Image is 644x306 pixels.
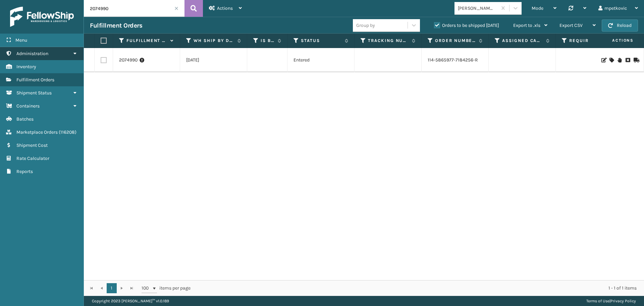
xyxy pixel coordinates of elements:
span: Administration [16,51,48,56]
span: Menu [15,37,27,43]
div: Group by [356,22,375,29]
span: Batches [16,116,34,122]
span: Export to .xls [513,23,540,28]
span: 100 [142,285,152,292]
label: WH Ship By Date [194,38,234,44]
img: logo [10,7,74,27]
span: Inventory [16,64,36,70]
span: Rate Calculator [16,156,49,161]
span: Fulfillment Orders [16,77,54,83]
i: Assign Carrier and Warehouse [609,58,613,62]
a: Terms of Use [586,299,609,303]
div: [PERSON_NAME] Brands [458,5,498,12]
i: Edit [601,58,605,62]
span: Containers [16,103,40,109]
span: Actions [217,5,233,11]
a: 1 [107,283,117,293]
span: Shipment Cost [16,142,48,148]
button: Reload [602,19,638,32]
label: Status [301,38,341,44]
span: Actions [591,35,638,46]
label: Orders to be shipped [DATE] [434,23,499,28]
p: Copyright 2023 [PERSON_NAME]™ v 1.0.189 [92,296,169,306]
span: ( 116208 ) [59,129,76,135]
a: 2074990 [119,57,138,63]
a: Privacy Policy [610,299,636,303]
label: Assigned Carrier [502,38,543,44]
label: Is Buy Shipping [261,38,274,44]
h3: Fulfillment Orders [90,21,142,30]
i: Cancel Fulfillment Order [626,58,630,62]
span: Shipment Status [16,90,52,96]
span: Marketplace Orders [16,129,58,135]
span: Mode [532,5,543,11]
span: items per page [142,283,191,293]
span: Reports [16,169,33,174]
label: Required Carrier Service [569,38,610,44]
label: Tracking Number [368,38,409,44]
td: [DATE] [180,48,247,72]
label: Order Number [435,38,476,44]
div: 1 - 1 of 1 items [200,285,637,292]
label: Fulfillment Order Id [126,38,167,44]
a: 114-5865977-7184256-R [428,57,478,63]
span: Export CSV [559,23,583,28]
i: On Hold [618,58,622,62]
td: Entered [287,48,355,72]
i: Mark as Shipped [634,58,638,62]
div: | [586,296,636,306]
